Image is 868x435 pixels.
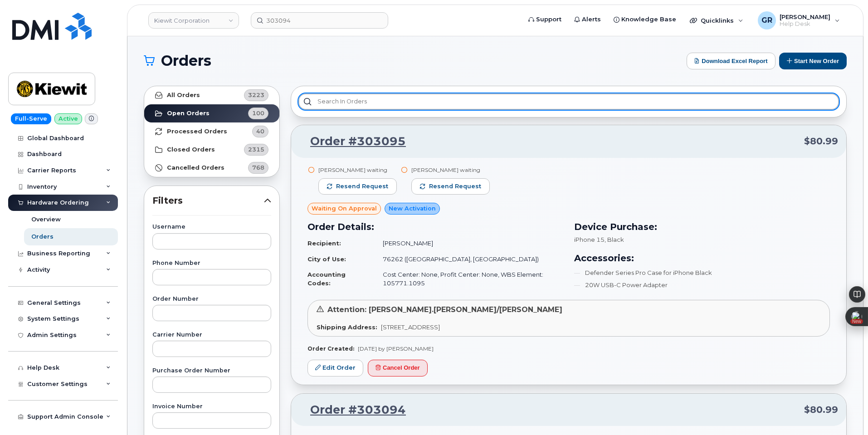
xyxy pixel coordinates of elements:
td: 76262 ([GEOGRAPHIC_DATA], [GEOGRAPHIC_DATA]) [375,251,563,267]
span: iPhone 15 [574,236,605,243]
li: 20W USB-C Power Adapter [574,281,830,289]
div: [PERSON_NAME] waiting [318,166,397,174]
span: Waiting On Approval [312,204,377,213]
a: Order #303095 [299,133,406,150]
td: [PERSON_NAME] [375,235,563,251]
strong: Open Orders [167,110,210,117]
strong: Accounting Codes: [307,271,346,287]
strong: Shipping Address: [317,323,377,331]
button: Resend request [411,178,490,195]
h3: Order Details: [307,220,563,234]
button: Cancel Order [368,360,428,376]
div: [PERSON_NAME] waiting [411,166,490,174]
span: , Black [605,236,624,243]
a: Order #303094 [299,402,406,418]
h3: Accessories: [574,251,830,265]
strong: Cancelled Orders [167,164,224,171]
a: Closed Orders2315 [144,141,279,159]
label: Phone Number [152,260,271,266]
td: Cost Center: None, Profit Center: None, WBS Element: 105771.1095 [375,267,563,291]
strong: City of Use: [307,255,346,263]
span: 40 [256,127,264,136]
strong: All Orders [167,92,200,99]
span: [DATE] by [PERSON_NAME] [358,345,434,352]
strong: Processed Orders [167,128,227,135]
span: 100 [252,109,264,117]
a: Open Orders100 [144,104,279,122]
span: Filters [152,194,264,207]
li: Defender Series Pro Case for iPhone Black [574,269,830,277]
span: Resend request [429,182,481,191]
button: Resend request [318,178,397,195]
a: All Orders3223 [144,86,279,104]
label: Purchase Order Number [152,368,271,374]
span: 3223 [248,91,264,99]
label: Carrier Number [152,332,271,338]
input: Search in orders [298,93,839,110]
iframe: Messenger Launcher [829,396,861,428]
strong: Recipient: [307,239,341,247]
label: Username [152,224,271,230]
strong: Closed Orders [167,146,215,153]
strong: Order Created: [307,345,354,352]
button: Start New Order [779,53,847,69]
span: Resend request [336,182,388,191]
span: 768 [252,163,264,172]
button: Download Excel Report [687,53,775,69]
a: Edit Order [307,360,363,376]
a: Cancelled Orders768 [144,159,279,177]
span: New Activation [389,204,436,213]
label: Order Number [152,296,271,302]
a: Processed Orders40 [144,122,279,141]
h3: Device Purchase: [574,220,830,234]
span: [STREET_ADDRESS] [381,323,440,331]
span: Attention: [PERSON_NAME].[PERSON_NAME]/[PERSON_NAME] [327,305,562,314]
span: 2315 [248,145,264,154]
span: Orders [161,54,211,68]
span: $80.99 [804,403,838,416]
span: $80.99 [804,135,838,148]
label: Invoice Number [152,404,271,410]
